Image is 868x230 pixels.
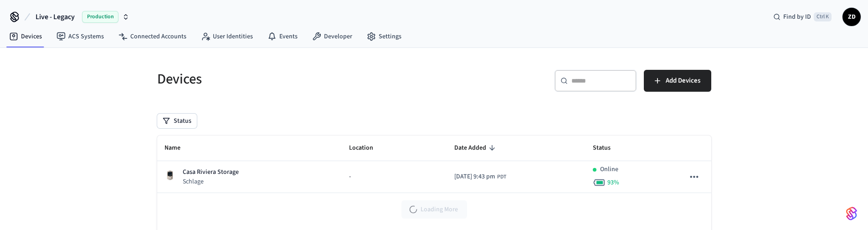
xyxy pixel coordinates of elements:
[157,70,429,89] h5: Devices
[260,28,305,45] a: Events
[842,8,861,26] button: ZD
[183,167,239,177] p: Casa Riviera Storage
[843,9,860,25] span: ZD
[157,114,197,128] button: Status
[454,172,506,182] div: PST8PDT
[305,28,360,45] a: Developer
[497,173,506,181] span: PDT
[183,177,239,186] p: Schlage
[600,165,618,174] p: Online
[164,141,192,155] span: Name
[2,28,49,45] a: Devices
[454,141,498,155] span: Date Added
[593,141,622,155] span: Status
[157,136,711,193] table: sticky table
[783,12,811,21] span: Find by ID
[666,75,700,87] span: Add Devices
[360,28,409,45] a: Settings
[164,170,175,181] img: Schlage Sense Smart Deadbolt with Camelot Trim, Front
[82,11,118,23] span: Production
[111,28,194,45] a: Connected Accounts
[194,28,260,45] a: User Identities
[454,172,495,182] span: [DATE] 9:43 pm
[349,141,385,155] span: Location
[49,28,111,45] a: ACS Systems
[846,206,857,221] img: SeamLogoGradient.69752ec5.svg
[644,70,711,92] button: Add Devices
[766,9,839,25] div: Find by IDCtrl K
[607,178,619,187] span: 93 %
[814,12,832,21] span: Ctrl K
[36,11,75,22] span: Live - Legacy
[349,172,351,182] span: -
